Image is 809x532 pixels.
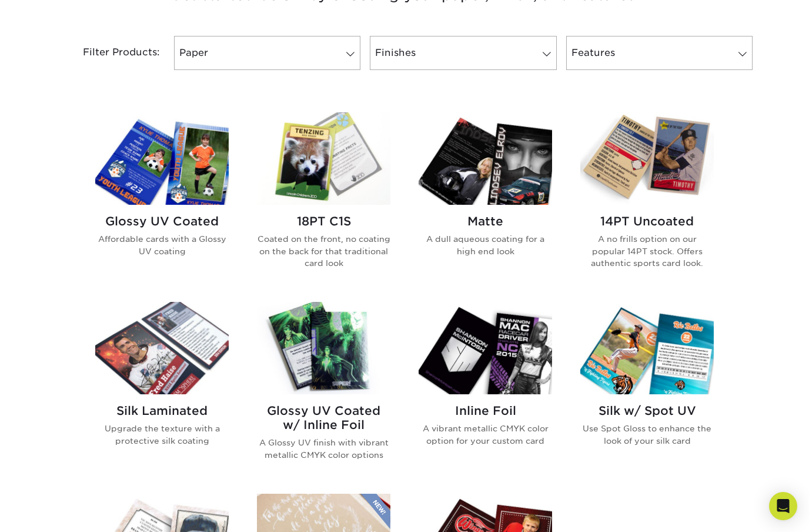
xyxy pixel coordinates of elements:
a: 18PT C1S Trading Cards 18PT C1S Coated on the front, no coating on the back for that traditional ... [257,112,390,288]
img: Inline Foil Trading Cards [419,302,552,394]
p: Affordable cards with a Glossy UV coating [95,233,229,257]
div: Filter Products: [52,36,169,70]
a: Features [566,36,753,70]
img: Glossy UV Coated Trading Cards [95,112,229,205]
a: Glossy UV Coated Trading Cards Glossy UV Coated Affordable cards with a Glossy UV coating [95,112,229,288]
h2: Inline Foil [419,404,552,418]
img: Silk w/ Spot UV Trading Cards [580,302,714,394]
h2: Silk w/ Spot UV [580,404,714,418]
p: A no frills option on our popular 14PT stock. Offers authentic sports card look. [580,233,714,269]
a: Glossy UV Coated w/ Inline Foil Trading Cards Glossy UV Coated w/ Inline Foil A Glossy UV finish ... [257,302,390,480]
a: Inline Foil Trading Cards Inline Foil A vibrant metallic CMYK color option for your custom card [419,302,552,480]
h2: Matte [419,214,552,228]
img: 18PT C1S Trading Cards [257,112,390,205]
p: A dull aqueous coating for a high end look [419,233,552,257]
p: A vibrant metallic CMYK color option for your custom card [419,423,552,447]
img: Matte Trading Cards [419,112,552,205]
h2: 18PT C1S [257,214,390,228]
a: Silk Laminated Trading Cards Silk Laminated Upgrade the texture with a protective silk coating [95,302,229,480]
p: Use Spot Gloss to enhance the look of your silk card [580,423,714,447]
h2: Silk Laminated [95,404,229,418]
img: Glossy UV Coated w/ Inline Foil Trading Cards [257,302,390,394]
h2: Glossy UV Coated [95,214,229,228]
p: A Glossy UV finish with vibrant metallic CMYK color options [257,437,390,461]
h2: 14PT Uncoated [580,214,714,228]
div: Open Intercom Messenger [769,492,797,520]
p: Coated on the front, no coating on the back for that traditional card look [257,233,390,269]
a: Matte Trading Cards Matte A dull aqueous coating for a high end look [419,112,552,288]
img: New Product [361,494,390,529]
img: Silk Laminated Trading Cards [95,302,229,394]
a: 14PT Uncoated Trading Cards 14PT Uncoated A no frills option on our popular 14PT stock. Offers au... [580,112,714,288]
a: Finishes [370,36,556,70]
a: Paper [174,36,360,70]
p: Upgrade the texture with a protective silk coating [95,423,229,447]
a: Silk w/ Spot UV Trading Cards Silk w/ Spot UV Use Spot Gloss to enhance the look of your silk card [580,302,714,480]
img: 14PT Uncoated Trading Cards [580,112,714,205]
h2: Glossy UV Coated w/ Inline Foil [257,404,390,432]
